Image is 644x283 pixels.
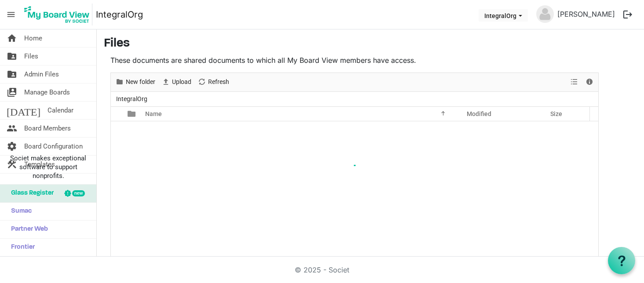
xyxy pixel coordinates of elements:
[22,4,92,25] img: My Board View Logo
[4,154,92,180] span: Societ makes exceptional software to support nonprofits.
[24,47,38,65] span: Files
[554,5,618,23] a: [PERSON_NAME]
[618,5,637,24] button: logout
[479,9,528,22] button: IntegralOrg dropdownbutton
[536,5,554,23] img: no-profile-picture.svg
[7,120,17,137] span: people
[7,102,40,119] span: [DATE]
[7,203,32,220] span: Sumac
[7,221,48,238] span: Partner Web
[7,47,17,65] span: folder_shared
[3,6,19,23] span: menu
[72,190,85,196] div: new
[24,65,59,83] span: Admin Files
[96,6,143,23] a: IntegralOrg
[24,83,70,101] span: Manage Boards
[104,36,637,51] h3: Files
[48,102,73,119] span: Calendar
[24,120,71,137] span: Board Members
[110,55,599,65] p: These documents are shared documents to which all My Board View members have access.
[7,239,35,256] span: Frontier
[22,4,96,25] a: My Board View Logo
[295,265,349,274] a: © 2025 - Societ
[24,29,42,47] span: Home
[7,83,17,101] span: switch_account
[7,138,17,155] span: settings
[7,65,17,83] span: folder_shared
[24,138,83,155] span: Board Configuration
[7,29,17,47] span: home
[7,185,54,202] span: Glass Register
